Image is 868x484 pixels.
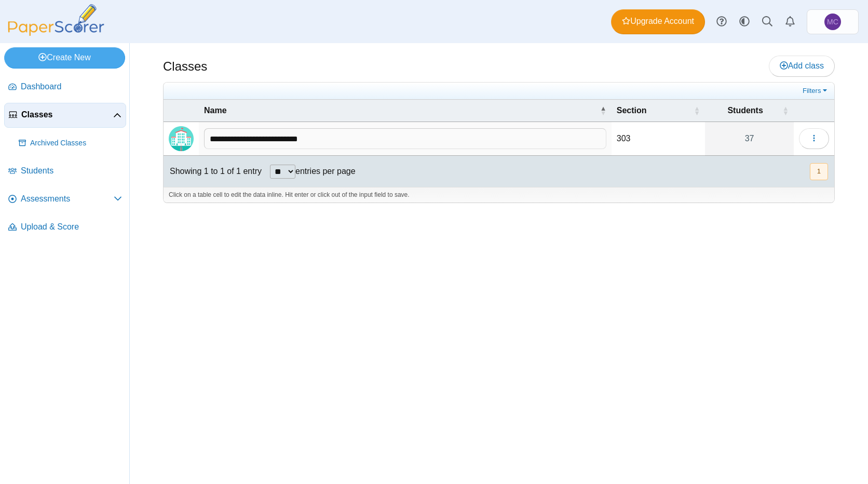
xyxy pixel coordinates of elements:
[622,16,694,27] span: Upgrade Account
[164,156,262,187] div: Showing 1 to 1 of 1 entry
[163,58,207,75] h1: Classes
[824,14,841,30] span: Michael Clark
[694,105,700,116] span: Section : Activate to sort
[611,9,705,34] a: Upgrade Account
[204,105,598,116] span: Name
[21,193,114,205] span: Assessments
[4,47,125,68] a: Create New
[612,122,706,156] td: 303
[30,138,122,149] span: Archived Classes
[295,167,356,176] label: entries per page
[4,4,108,36] img: PaperScorer
[21,221,122,233] span: Upload & Score
[827,18,838,25] span: Michael Clark
[810,163,828,180] button: 1
[800,86,832,96] a: Filters
[4,159,126,184] a: Students
[809,163,828,180] nav: pagination
[779,10,802,33] a: Alerts
[4,29,108,37] a: PaperScorer
[164,187,834,203] div: Click on a table cell to edit the data inline. Hit enter or click out of the input field to save.
[4,215,126,240] a: Upload & Score
[600,105,606,116] span: Name : Activate to invert sorting
[780,61,824,70] span: Add class
[710,105,780,116] span: Students
[4,75,126,100] a: Dashboard
[21,81,122,92] span: Dashboard
[705,122,794,155] a: 37
[769,56,835,76] a: Add class
[4,103,126,128] a: Classes
[21,109,113,120] span: Classes
[21,165,122,177] span: Students
[169,126,194,151] img: Locally created class
[807,9,859,34] a: Michael Clark
[782,105,789,116] span: Students : Activate to sort
[4,187,126,212] a: Assessments
[617,105,692,116] span: Section
[15,131,126,156] a: Archived Classes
